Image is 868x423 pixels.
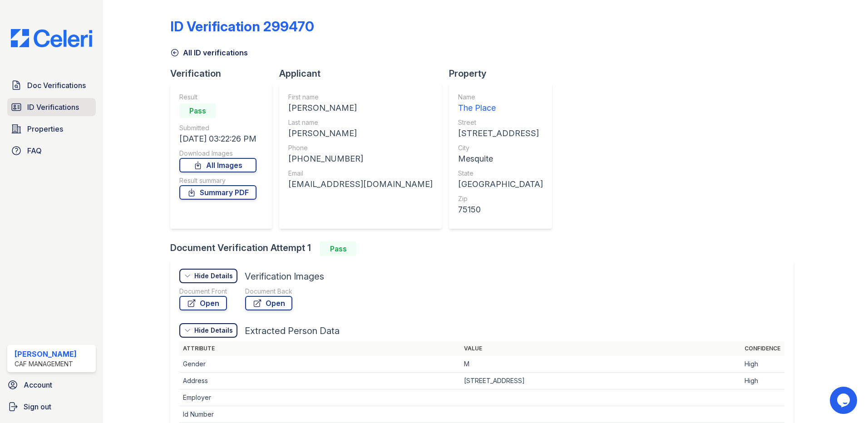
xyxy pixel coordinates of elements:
span: Doc Verifications [27,80,86,91]
div: [DATE] 03:22:26 PM [179,133,256,145]
div: [PERSON_NAME] [15,349,77,359]
td: High [741,356,784,373]
div: Applicant [279,67,449,80]
div: Extracted Person Data [245,325,340,337]
a: Name The Place [458,93,543,114]
a: All ID verifications [170,47,248,58]
div: Hide Details [194,326,233,335]
div: The Place [458,102,543,114]
div: Zip [458,194,543,203]
a: Sign out [4,398,99,416]
div: [GEOGRAPHIC_DATA] [458,178,543,191]
div: Mesquite [458,152,543,165]
td: Address [179,373,460,389]
img: CE_Logo_Blue-a8612792a0a2168367f1c8372b55b34899dd931a85d93a1a3d3e32e68fde9ad4.png [4,29,99,47]
div: 75150 [458,203,543,216]
a: Summary PDF [179,185,256,200]
div: Download Images [179,149,256,158]
div: Verification Images [245,270,324,283]
div: Name [458,93,543,102]
th: Attribute [179,341,460,356]
div: [STREET_ADDRESS] [458,127,543,140]
td: Gender [179,356,460,373]
div: Pass [320,241,356,256]
div: Street [458,118,543,127]
span: ID Verifications [27,102,79,113]
div: Hide Details [194,271,233,280]
th: Value [460,341,741,356]
div: Verification [170,67,279,80]
div: [PERSON_NAME] [288,102,433,114]
div: Pass [179,103,216,118]
td: Employer [179,389,460,406]
td: Id Number [179,406,460,423]
div: Document Front [179,287,227,296]
td: High [741,373,784,389]
div: Submitted [179,123,256,133]
div: Document Back [245,287,292,296]
a: Properties [7,120,96,138]
div: [EMAIL_ADDRESS][DOMAIN_NAME] [288,178,433,191]
span: FAQ [27,145,42,156]
iframe: chat widget [830,387,859,414]
th: Confidence [741,341,784,356]
div: Last name [288,118,433,127]
div: Result [179,93,256,102]
div: Result summary [179,176,256,185]
div: First name [288,93,433,102]
a: Doc Verifications [7,76,96,94]
div: CAF Management [15,359,77,369]
a: ID Verifications [7,98,96,116]
a: All Images [179,158,256,172]
a: Open [179,296,227,310]
td: M [460,356,741,373]
div: State [458,169,543,178]
div: [PERSON_NAME] [288,127,433,140]
div: ID Verification 299470 [170,18,314,34]
a: Account [4,376,99,394]
div: Property [449,67,559,80]
span: Account [24,379,52,390]
span: Properties [27,123,63,134]
td: [STREET_ADDRESS] [460,373,741,389]
div: Phone [288,143,433,152]
a: Open [245,296,292,310]
div: Document Verification Attempt 1 [170,241,801,256]
div: City [458,143,543,152]
span: Sign out [24,401,51,412]
a: FAQ [7,142,96,160]
div: Email [288,169,433,178]
div: [PHONE_NUMBER] [288,152,433,165]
